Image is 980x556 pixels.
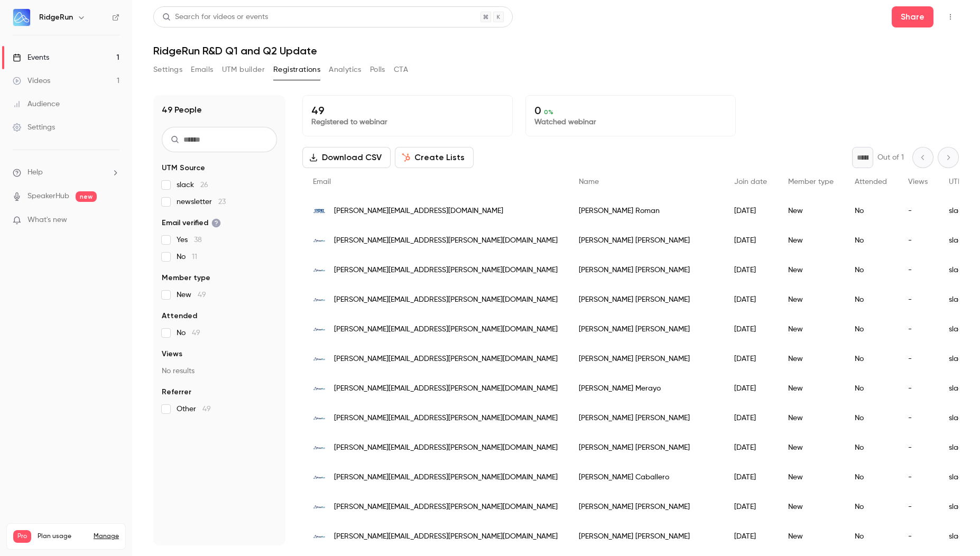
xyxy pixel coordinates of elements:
[313,205,326,217] img: karlstorz.com
[153,44,959,57] h1: RidgeRun R&D Q1 and Q2 Update
[724,522,778,551] div: [DATE]
[898,344,938,374] div: -
[162,163,277,414] section: facet-groups
[198,291,206,299] span: 49
[162,349,182,359] span: Views
[395,147,474,168] button: Create Lists
[177,235,202,245] span: Yes
[200,181,208,189] span: 26
[313,530,326,543] img: ridgerun.com
[778,403,844,433] div: New
[162,12,268,23] div: Search for videos or events
[568,226,724,255] div: [PERSON_NAME] [PERSON_NAME]
[334,354,558,365] span: [PERSON_NAME][EMAIL_ADDRESS][PERSON_NAME][DOMAIN_NAME]
[778,285,844,314] div: New
[334,294,558,305] span: [PERSON_NAME][EMAIL_ADDRESS][PERSON_NAME][DOMAIN_NAME]
[329,61,362,78] button: Analytics
[313,293,326,306] img: ridgerun.com
[334,324,558,335] span: [PERSON_NAME][EMAIL_ADDRESS][PERSON_NAME][DOMAIN_NAME]
[162,366,277,376] p: No results
[313,441,326,454] img: ridgerun.com
[313,501,326,513] img: ridgerun.com
[778,492,844,522] div: New
[76,191,97,202] span: new
[778,314,844,344] div: New
[568,492,724,522] div: [PERSON_NAME] [PERSON_NAME]
[898,492,938,522] div: -
[734,178,767,186] span: Join date
[313,412,326,424] img: ridgerun.com
[568,522,724,551] div: [PERSON_NAME] [PERSON_NAME]
[162,218,221,228] span: Email verified
[724,285,778,314] div: [DATE]
[334,472,558,483] span: [PERSON_NAME][EMAIL_ADDRESS][PERSON_NAME][DOMAIN_NAME]
[844,314,898,344] div: No
[724,462,778,492] div: [DATE]
[334,502,558,513] span: [PERSON_NAME][EMAIL_ADDRESS][PERSON_NAME][DOMAIN_NAME]
[13,52,49,63] div: Events
[724,226,778,255] div: [DATE]
[568,314,724,344] div: [PERSON_NAME] [PERSON_NAME]
[334,413,558,424] span: [PERSON_NAME][EMAIL_ADDRESS][PERSON_NAME][DOMAIN_NAME]
[194,236,202,244] span: 38
[778,196,844,226] div: New
[778,344,844,374] div: New
[313,323,326,336] img: ridgerun.com
[192,329,200,337] span: 49
[218,198,226,206] span: 23
[334,442,558,453] span: [PERSON_NAME][EMAIL_ADDRESS][PERSON_NAME][DOMAIN_NAME]
[844,226,898,255] div: No
[334,383,558,394] span: [PERSON_NAME][EMAIL_ADDRESS][PERSON_NAME][DOMAIN_NAME]
[202,405,211,413] span: 49
[892,6,933,27] button: Share
[778,226,844,255] div: New
[311,117,504,127] p: Registered to webinar
[778,255,844,285] div: New
[177,197,226,207] span: newsletter
[568,285,724,314] div: [PERSON_NAME] [PERSON_NAME]
[27,191,69,202] a: SpeakerHub
[13,99,60,109] div: Audience
[844,522,898,551] div: No
[313,264,326,276] img: ridgerun.com
[534,117,727,127] p: Watched webinar
[844,255,898,285] div: No
[544,108,553,116] span: 0 %
[844,344,898,374] div: No
[724,403,778,433] div: [DATE]
[334,265,558,276] span: [PERSON_NAME][EMAIL_ADDRESS][PERSON_NAME][DOMAIN_NAME]
[313,234,326,247] img: ridgerun.com
[898,314,938,344] div: -
[162,387,191,397] span: Referrer
[302,147,391,168] button: Download CSV
[724,196,778,226] div: [DATE]
[313,471,326,484] img: ridgerun.com
[334,531,558,542] span: [PERSON_NAME][EMAIL_ADDRESS][PERSON_NAME][DOMAIN_NAME]
[13,122,55,133] div: Settings
[724,433,778,462] div: [DATE]
[778,374,844,403] div: New
[898,255,938,285] div: -
[568,462,724,492] div: [PERSON_NAME] Caballero
[788,178,834,186] span: Member type
[844,462,898,492] div: No
[568,196,724,226] div: [PERSON_NAME] Roman
[273,61,320,78] button: Registrations
[177,290,206,300] span: New
[313,382,326,395] img: ridgerun.com
[162,163,205,173] span: UTM Source
[162,311,197,321] span: Attended
[311,104,504,117] p: 49
[13,76,50,86] div: Videos
[778,433,844,462] div: New
[334,235,558,246] span: [PERSON_NAME][EMAIL_ADDRESS][PERSON_NAME][DOMAIN_NAME]
[844,374,898,403] div: No
[778,522,844,551] div: New
[877,152,904,163] p: Out of 1
[898,196,938,226] div: -
[370,61,385,78] button: Polls
[313,178,331,186] span: Email
[898,522,938,551] div: -
[844,433,898,462] div: No
[13,530,31,543] span: Pro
